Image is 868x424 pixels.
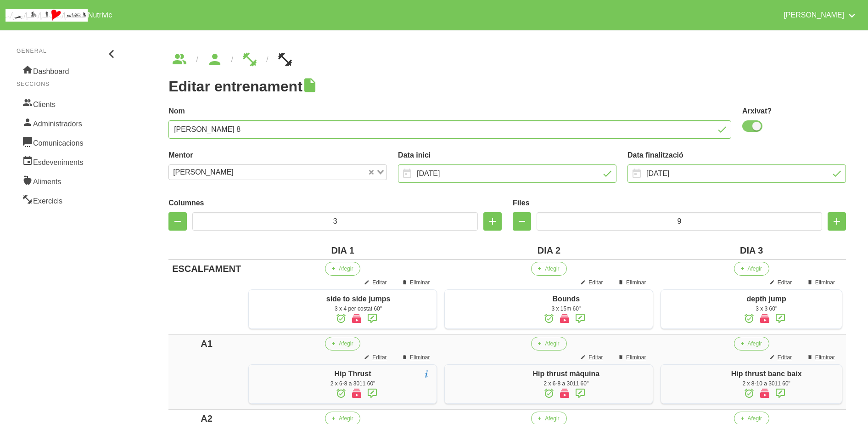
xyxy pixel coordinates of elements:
[611,276,652,289] button: Eliminar
[17,47,119,55] p: General
[747,339,761,348] span: Afegir
[17,190,119,209] a: Exercicis
[334,370,371,378] span: Hip Thrust
[801,351,842,364] button: Eliminar
[694,305,837,313] div: 3 x 3 60"
[168,150,387,161] label: Mentor
[764,276,799,289] button: Editar
[237,167,367,178] input: Search for option
[372,353,386,362] span: Editar
[396,276,437,289] button: Eliminar
[171,167,236,178] span: [PERSON_NAME]
[372,278,386,287] span: Editar
[513,198,846,209] label: Files
[746,295,785,303] span: depth jump
[17,61,119,80] a: Dashboard
[730,370,801,378] span: Hip thrust banc baix
[285,379,432,388] div: 2 x 6-8 a 3011 60"
[742,106,846,117] label: Arxivat?
[459,299,466,306] img: 8ea60705-12ae-42e8-83e1-4ba62b1261d5%2Factivities%2Fbounds.jpg
[627,150,846,161] label: Data finalització
[587,353,601,362] span: Editar
[369,169,374,176] button: Clear Selected
[733,337,768,351] button: Afegir
[694,379,837,388] div: 2 x 8-10 a 3011 60"
[552,295,579,303] span: Bounds
[672,299,679,306] img: 8ea60705-12ae-42e8-83e1-4ba62b1261d5%2Factivities%2Fdeath%20jump.jpg
[483,305,647,313] div: 3 x 15m 60"
[325,337,360,351] button: Afegir
[262,299,269,306] img: 8ea60705-12ae-42e8-83e1-4ba62b1261d5%2Factivities%2Fside%20to%20side.jpg
[396,351,437,364] button: Eliminar
[459,374,466,381] img: 8ea60705-12ae-42e8-83e1-4ba62b1261d5%2Factivities%2Fhip%20thrsut%20maquina.jpg
[573,351,609,364] button: Editar
[532,370,599,378] span: Hip thrust màquina
[172,337,241,351] div: A1
[339,414,353,423] span: Afegir
[544,265,558,273] span: Afegir
[325,262,360,276] button: Afegir
[326,295,391,303] span: side to side jumps
[17,94,119,113] a: Clients
[358,351,394,364] button: Editar
[659,243,842,257] div: DIA 3
[530,262,566,276] button: Afegir
[339,339,353,348] span: Afegir
[248,243,437,257] div: DIA 1
[483,379,647,388] div: 2 x 6-8 a 3011 60"
[168,164,387,180] div: Search for option
[530,337,566,351] button: Afegir
[747,265,761,273] span: Afegir
[733,262,768,276] button: Afegir
[17,80,119,88] p: Seccions
[410,278,430,287] span: Eliminar
[815,278,835,287] span: Eliminar
[358,276,394,289] button: Editar
[747,414,761,423] span: Afegir
[168,106,731,117] label: Nom
[17,152,119,171] a: Esdeveniments
[672,374,679,381] img: 8ea60705-12ae-42e8-83e1-4ba62b1261d5%2Factivities%2Fdelcline%20bench%20hip%20thrust.jpg
[778,353,792,362] span: Editar
[544,414,558,423] span: Afegir
[611,351,652,364] button: Eliminar
[625,278,644,287] span: Eliminar
[410,353,430,362] span: Eliminar
[168,198,502,209] label: Columnes
[17,113,119,132] a: Administradors
[764,351,799,364] button: Editar
[172,262,241,276] div: ESCALFAMENT
[544,339,558,348] span: Afegir
[398,150,616,161] label: Data inici
[801,276,842,289] button: Eliminar
[444,243,652,257] div: DIA 2
[778,4,862,27] a: [PERSON_NAME]
[778,278,792,287] span: Editar
[262,374,269,381] img: 8ea60705-12ae-42e8-83e1-4ba62b1261d5%2Factivities%2F99305-hip-thrust-jpg.jpg
[168,52,846,67] nav: breadcrumbs
[17,171,119,190] a: Aliments
[6,9,88,22] img: company_logo
[573,276,609,289] button: Editar
[285,305,432,313] div: 3 x 4 per costat 60"
[625,353,644,362] span: Eliminar
[168,78,846,95] h1: Editar entrenament
[339,265,353,273] span: Afegir
[815,353,835,362] span: Eliminar
[17,132,119,152] a: Comunicacions
[587,278,601,287] span: Editar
